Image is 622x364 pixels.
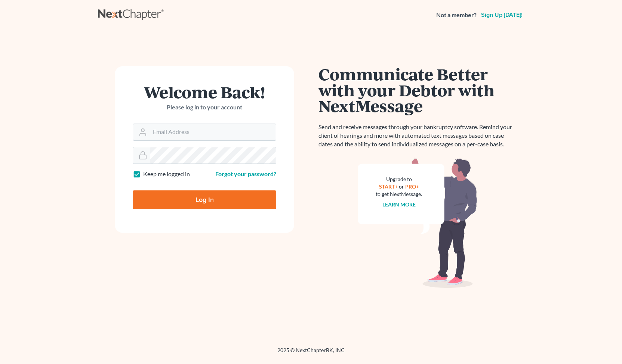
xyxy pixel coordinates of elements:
strong: Not a member? [436,11,477,19]
h1: Communicate Better with your Debtor with NextMessage [318,66,517,114]
a: Sign up [DATE]! [480,12,524,18]
div: Upgrade to [376,175,422,183]
input: Email Address [150,124,276,140]
div: 2025 © NextChapterBK, INC [98,346,524,360]
label: Keep me logged in [143,170,190,178]
input: Log In [133,190,276,209]
span: or [399,183,404,190]
h1: Welcome Back! [133,84,276,100]
p: Please log in to your account [133,103,276,112]
a: PRO+ [405,183,419,190]
div: to get NextMessage. [376,190,422,198]
img: nextmessage_bg-59042aed3d76b12b5cd301f8e5b87938c9018125f34e5fa2b7a6b67550977c72.svg [358,158,477,288]
a: Learn more [382,201,416,208]
p: Send and receive messages through your bankruptcy software. Remind your client of hearings and mo... [318,123,517,149]
a: START+ [379,183,398,190]
a: Forgot your password? [215,170,276,177]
